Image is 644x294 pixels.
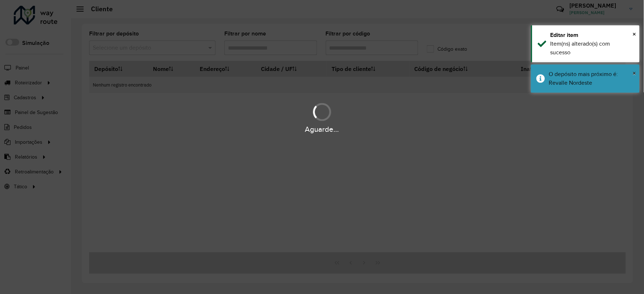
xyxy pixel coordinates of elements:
span: × [633,30,636,38]
button: Close [633,68,636,79]
button: Close [633,29,636,39]
div: Item(ns) alterado(s) com sucesso [550,39,634,57]
div: O depósito mais próximo é: Revalle Nordeste [549,70,634,87]
div: Editar item [550,31,634,39]
span: × [633,69,636,77]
